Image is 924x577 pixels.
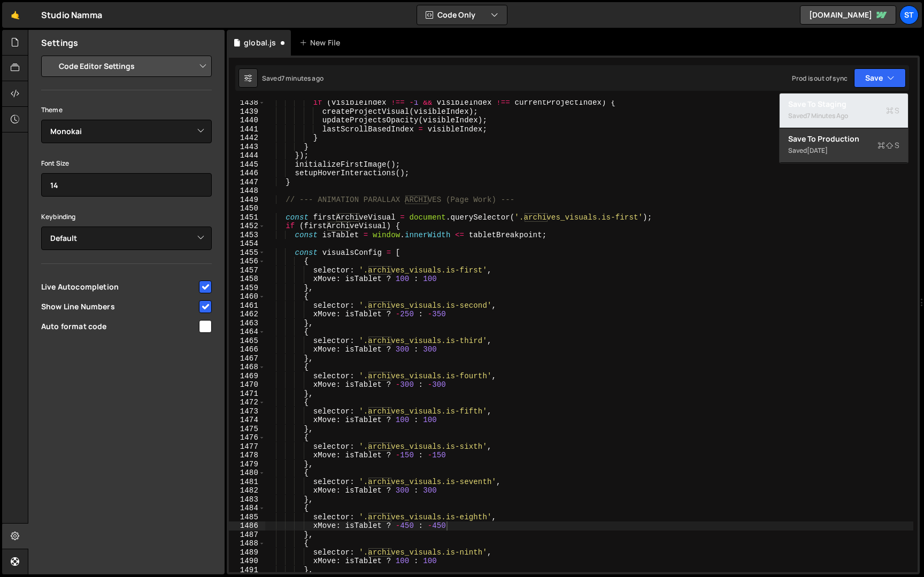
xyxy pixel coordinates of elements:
[229,469,265,478] div: 1480
[229,196,265,205] div: 1449
[229,257,265,266] div: 1456
[229,566,265,575] div: 1491
[229,134,265,143] div: 1442
[229,248,265,258] div: 1455
[229,292,265,301] div: 1460
[886,105,899,116] span: S
[807,111,848,120] div: 7 minutes ago
[229,98,265,107] div: 1438
[229,372,265,381] div: 1469
[780,93,908,128] button: Save to StagingS Saved7 minutes ago
[229,407,265,416] div: 1473
[41,321,197,332] span: Auto format code
[229,504,265,513] div: 1484
[229,531,265,540] div: 1487
[229,345,265,354] div: 1466
[229,143,265,152] div: 1443
[41,282,197,292] span: Live Autocompletion
[41,158,69,169] label: Font Size
[788,110,899,122] div: Saved
[41,9,102,21] div: Studio Namma
[229,116,265,125] div: 1440
[229,539,265,548] div: 1488
[792,74,848,83] div: Prod is out of sync
[229,548,265,557] div: 1489
[229,557,265,566] div: 1490
[229,416,265,425] div: 1474
[229,398,265,407] div: 1472
[229,125,265,134] div: 1441
[229,521,265,531] div: 1486
[229,337,265,346] div: 1465
[229,460,265,469] div: 1479
[229,275,265,284] div: 1458
[229,301,265,310] div: 1461
[229,389,265,399] div: 1471
[229,319,265,328] div: 1463
[229,380,265,389] div: 1470
[229,160,265,169] div: 1445
[244,37,276,48] div: global.js
[41,105,63,115] label: Theme
[788,99,899,110] div: Save to Staging
[229,231,265,240] div: 1453
[229,513,265,522] div: 1485
[229,284,265,293] div: 1459
[229,354,265,363] div: 1467
[41,37,78,49] h2: Settings
[229,495,265,504] div: 1483
[2,2,28,28] a: 🤙
[780,128,908,163] button: Save to ProductionS Saved[DATE]
[899,5,919,25] a: St
[229,486,265,495] div: 1482
[229,169,265,178] div: 1446
[262,74,324,83] div: Saved
[229,178,265,187] div: 1447
[229,239,265,248] div: 1454
[229,451,265,460] div: 1478
[229,328,265,337] div: 1464
[854,68,906,88] button: Save
[41,212,76,222] label: Keybinding
[877,140,899,151] span: S
[800,5,896,25] a: [DOMAIN_NAME]
[229,442,265,451] div: 1477
[229,433,265,442] div: 1476
[299,37,344,48] div: New File
[41,301,197,312] span: Show Line Numbers
[281,74,324,83] div: 7 minutes ago
[229,425,265,434] div: 1475
[229,310,265,319] div: 1462
[229,266,265,275] div: 1457
[229,363,265,372] div: 1468
[229,186,265,196] div: 1448
[229,222,265,231] div: 1452
[417,5,507,25] button: Code Only
[229,478,265,487] div: 1481
[229,213,265,222] div: 1451
[229,204,265,213] div: 1450
[807,146,828,155] div: [DATE]
[788,144,899,157] div: Saved
[788,134,899,144] div: Save to Production
[229,151,265,160] div: 1444
[229,107,265,116] div: 1439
